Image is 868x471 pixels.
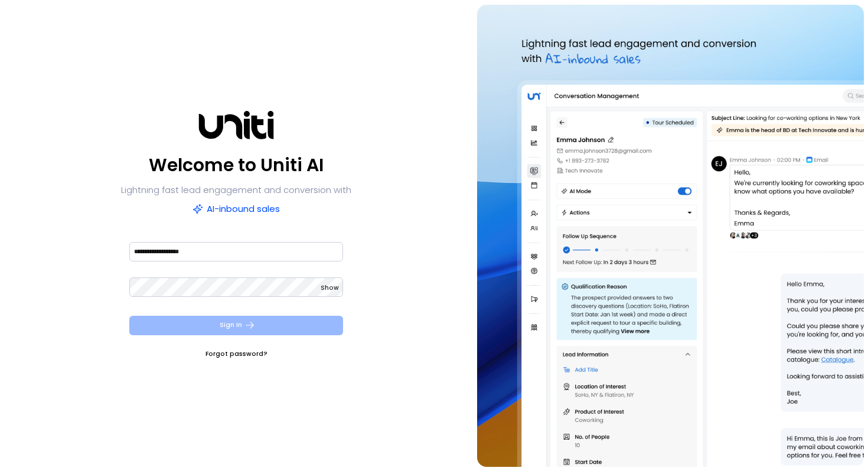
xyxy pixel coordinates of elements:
img: auth-hero.png [477,5,864,467]
p: Welcome to Uniti AI [149,151,324,179]
button: Sign In [129,316,344,335]
p: AI-inbound sales [192,201,280,217]
button: Show [321,282,339,294]
p: Lightning fast lead engagement and conversion with [121,182,351,198]
span: Show [321,283,339,292]
a: Forgot password? [205,348,267,360]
